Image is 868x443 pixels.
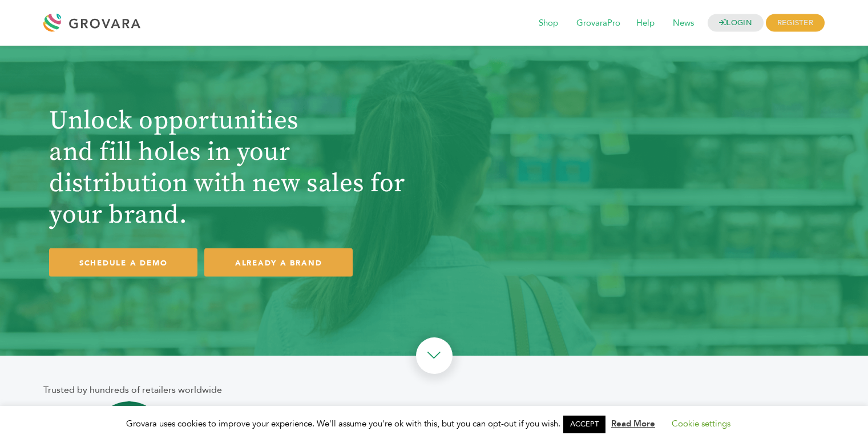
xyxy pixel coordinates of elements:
[204,248,353,277] a: ALREADY A BRAND
[665,13,702,34] span: News
[43,383,825,397] div: Trusted by hundreds of retailers worldwide
[563,416,605,433] a: ACCEPT
[628,13,663,34] span: Help
[531,13,566,34] span: Shop
[568,17,628,30] a: GrovaraPro
[708,14,764,32] a: LOGIN
[665,17,702,30] a: News
[672,418,730,429] a: Cookie settings
[766,14,825,32] span: REGISTER
[49,248,197,277] a: SCHEDULE A DEMO
[49,105,428,231] h1: Unlock opportunities and fill holes in your distribution with new sales for your brand.
[611,418,655,429] a: Read More
[126,418,742,429] span: Grovara uses cookies to improve your experience. We'll assume you're ok with this, but you can op...
[568,13,628,34] span: GrovaraPro
[628,17,663,30] a: Help
[531,17,566,30] a: Shop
